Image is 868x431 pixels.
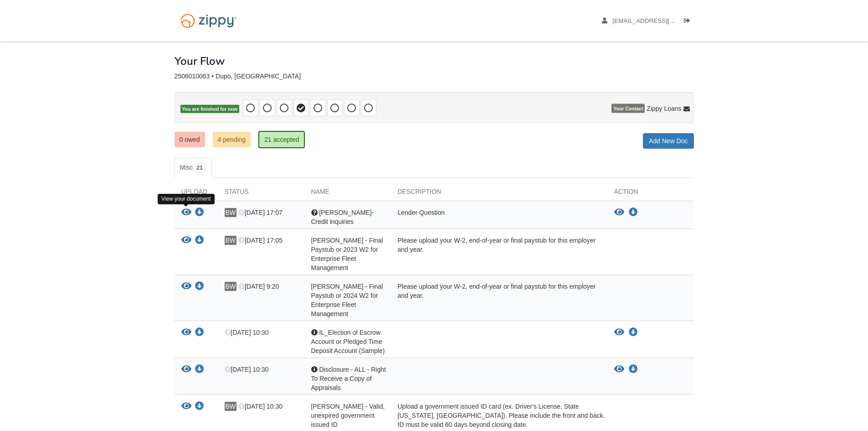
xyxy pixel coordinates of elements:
[612,17,717,24] span: benjaminwuelling@gmail.com
[238,283,279,290] span: [DATE] 9:20
[181,328,191,338] button: View IL_Election of Escrow Account or Pledged Time Deposit Account (Sample)
[629,209,638,216] a: Download Benjamin Wuelling- Credit inquiries
[304,187,391,201] div: Name
[181,236,191,245] button: View Benjamin Wuelling - Final Paystub or 2023 W2 for Enterprise Fleet Management
[238,403,282,410] span: [DATE] 10:30
[629,329,638,336] a: Download IL_Election of Escrow Account or Pledged Time Deposit Account (Sample)
[311,329,385,354] span: IL_Election of Escrow Account or Pledged Time Deposit Account (Sample)
[614,365,624,374] button: View Disclosure - ALL - Right To Receive a Copy of Appraisals
[175,187,218,201] div: Upload
[225,236,237,245] span: BW
[195,366,204,374] a: Download Disclosure - ALL - Right To Receive a Copy of Appraisals
[195,209,204,217] a: Download Benjamin Wuelling- Credit inquiries
[311,366,386,391] span: Disclosure - ALL - Right To Receive a Copy of Appraisals
[181,365,191,374] button: View Disclosure - ALL - Right To Receive a Copy of Appraisals
[193,163,206,172] span: 21
[213,132,251,147] a: 4 pending
[629,366,638,373] a: Download Disclosure - ALL - Right To Receive a Copy of Appraisals
[218,187,304,201] div: Status
[195,403,204,410] a: Download Benjamin Wuelling - Valid, unexpired government issued ID
[175,73,694,80] div: 2508010063 • Dupo, [GEOGRAPHIC_DATA]
[614,208,624,217] button: View Benjamin Wuelling- Credit inquiries
[311,237,383,271] span: [PERSON_NAME] - Final Paystub or 2023 W2 for Enterprise Fleet Management
[311,283,383,317] span: [PERSON_NAME] - Final Paystub or 2024 W2 for Enterprise Fleet Management
[158,194,215,204] div: View your document
[225,282,237,291] span: BW
[258,131,305,148] a: 21 accepted
[238,237,282,244] span: [DATE] 17:05
[614,328,624,337] button: View IL_Election of Escrow Account or Pledged Time Deposit Account (Sample)
[602,17,717,26] a: edit profile
[175,132,205,147] a: 0 owed
[391,187,607,201] div: Description
[391,282,607,318] div: Please upload your W-2, end-of-year or final paystub for this employer and year.
[238,209,282,216] span: [DATE] 17:07
[684,17,694,26] a: Log out
[195,283,204,291] a: Download Benjamin Wuelling - Final Paystub or 2024 W2 for Enterprise Fleet Management
[225,402,237,411] span: BW
[647,104,681,113] span: Zippy Loans
[181,208,191,218] button: View Benjamin Wuelling- Credit inquiries
[607,187,694,201] div: Action
[225,329,269,336] span: [DATE] 10:30
[175,55,225,67] h1: Your Flow
[175,9,242,32] img: Logo
[175,158,212,178] a: Misc
[391,236,607,272] div: Please upload your W-2, end-of-year or final paystub for this employer and year.
[180,105,240,114] span: You are finished for now
[643,133,694,149] a: Add New Doc
[195,329,204,337] a: Download IL_Election of Escrow Account or Pledged Time Deposit Account (Sample)
[195,237,204,244] a: Download Benjamin Wuelling - Final Paystub or 2023 W2 for Enterprise Fleet Management
[181,282,191,291] button: View Benjamin Wuelling - Final Paystub or 2024 W2 for Enterprise Fleet Management
[311,209,374,225] span: [PERSON_NAME]- Credit inquiries
[391,208,607,226] div: Lender Question
[391,402,607,429] div: Upload a government issued ID card (ex. Driver's License, State [US_STATE], [GEOGRAPHIC_DATA]). P...
[611,104,645,113] span: Your Contact
[181,402,191,411] button: View Benjamin Wuelling - Valid, unexpired government issued ID
[225,366,269,373] span: [DATE] 10:30
[311,403,385,428] span: [PERSON_NAME] - Valid, unexpired government issued ID
[225,208,237,217] span: BW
